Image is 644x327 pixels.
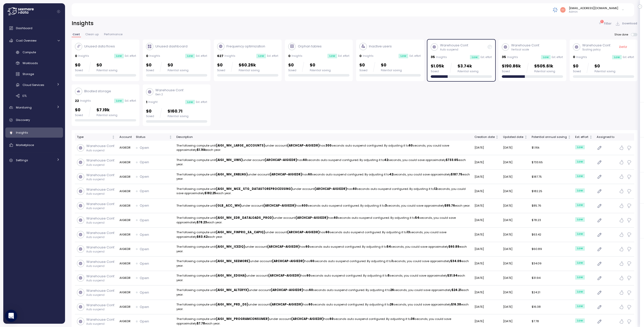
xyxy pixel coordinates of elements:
p: Insights [80,99,91,103]
a: Dashboard [5,23,63,33]
div: Not sorted [169,135,172,139]
div: Potential saving [96,114,117,117]
td: AIGIEDR [117,271,134,285]
div: Saved [502,70,521,73]
strong: $182.25 [204,191,216,195]
strong: 60 [303,158,307,162]
p: Insights [292,54,302,58]
p: 627 [217,53,223,59]
p: Est. effort [552,56,563,59]
td: $187.75 [530,170,573,184]
p: Insights [149,54,160,58]
p: $0 [573,63,581,70]
p: Warehouse Conf. [86,274,115,279]
div: Saved [431,70,444,73]
div: Open Intercom Messenger [5,310,17,322]
td: [DATE] [501,141,530,155]
td: [DATE] [472,170,501,184]
td: $60.89 [530,242,573,257]
td: $85.76 [530,199,573,213]
p: The following compute unit under account has seconds auto suspend configured. By adjusting it to ... [176,187,470,196]
p: Insights [576,56,587,59]
strong: $78.23 [197,220,207,224]
span: Marketplace [16,143,34,147]
strong: (AIGI_WH_FINPRO_EA_CAPIQ) [216,230,265,234]
div: Low [114,54,124,58]
p: 22 [75,98,79,103]
p: Warehouse Conf. [86,259,115,264]
div: Potential saving [458,70,479,73]
div: Saved [359,69,367,72]
p: $7.19k [96,107,117,114]
p: The following compute unit under account has seconds auto suspend configured. By adjusting it to ... [176,288,470,297]
p: 35 [431,55,435,60]
div: Saved [146,115,154,118]
a: Compute [5,48,63,57]
strong: 60 [308,172,312,176]
p: $0 [594,63,615,70]
p: Warehouse Conf. [86,158,115,163]
p: 1 [146,100,147,105]
p: Inactive users [369,44,392,49]
strong: (ARCHCAP-AIGIEDR) [287,143,320,148]
p: $0 [288,62,296,69]
p: The following compute unit under account has seconds auto suspend configured. By adjusting it to ... [176,259,470,268]
td: [DATE] [501,271,530,285]
p: The following compute unit under account has seconds auto suspend configured. By adjusting it to ... [176,216,470,225]
strong: 60 [325,230,329,234]
strong: 60 [310,259,314,263]
p: Auto suspend [86,207,115,210]
strong: (ARCHCAP-AIGIEDR) [270,172,302,176]
p: Warehouse Conf. [86,245,115,250]
span: Storage [23,72,34,76]
strong: (AIGI_WH_ENBLNG) [216,172,248,176]
p: $0 [75,107,83,114]
p: Auto suspend [440,48,469,51]
div: Low [256,54,266,58]
p: $0 [146,62,154,69]
td: $24.21 [530,285,573,300]
span: Download [622,20,637,27]
p: Orphan tables [298,44,322,49]
div: Potential saving [594,70,615,73]
strong: 60 [306,274,310,278]
strong: (AIGI_WH_EDGHA) [216,274,246,278]
strong: 12 [434,187,437,191]
span: Settings [16,158,28,162]
p: Open [140,276,149,281]
a: Settings [5,155,63,166]
a: Monitoring [5,102,63,113]
span: Show done [614,33,631,36]
div: Account [119,135,132,139]
strong: $733.65 [446,158,458,162]
div: Low [575,145,585,150]
p: 0 [573,55,575,60]
div: Est. effort [575,135,588,139]
td: $78.23 [530,213,573,228]
p: The following compute unit under account has seconds auto suspend configured. By adjusting it to ... [176,230,470,239]
td: AIGIEDR [117,285,134,300]
p: $505.61k [534,63,555,70]
p: Warehouse Conf. [440,43,469,48]
div: Status [136,135,168,139]
div: Low [575,246,585,251]
p: Est. effort [125,54,136,58]
span: ETL [23,94,27,98]
th: Creation dateNot sorted [472,133,501,141]
td: AIGIEDR [117,228,134,242]
div: Saved [146,69,154,72]
td: AIGIEDR [117,141,134,155]
button: Collapse navigation [55,10,62,13]
a: Insights [5,128,63,138]
p: $3.74k [458,63,479,70]
th: Updated dateNot sorted [501,133,530,141]
td: [DATE] [472,242,501,257]
p: Est. effort [409,54,421,58]
td: [DATE] [501,257,530,271]
strong: (ARCHCAP-AIGIEDR) [267,245,300,249]
p: Auto suspend [86,149,115,152]
div: Potential saving [96,69,117,72]
div: Saved [217,69,225,72]
p: Open [140,218,149,223]
p: Auto suspend [86,178,115,181]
